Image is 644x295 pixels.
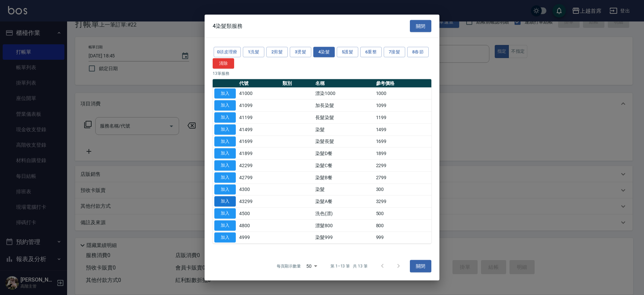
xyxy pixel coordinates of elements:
button: 加入 [214,136,236,147]
td: 4300 [237,184,281,196]
button: 7接髮 [384,47,405,57]
button: 加入 [214,196,236,207]
td: 染髮 [314,124,374,136]
button: 8春節 [407,47,429,57]
button: 5護髮 [337,47,358,57]
button: 加入 [214,148,236,159]
button: 加入 [214,112,236,123]
th: 參考價格 [374,79,431,88]
button: 3燙髮 [290,47,311,57]
td: 染髮長髮 [314,136,374,148]
td: 1199 [374,111,431,124]
button: 加入 [214,184,236,195]
button: 加入 [214,88,236,99]
button: 1洗髮 [243,47,264,57]
button: 關閉 [410,20,431,32]
button: 加入 [214,172,236,183]
p: 13 筆服務 [213,70,431,76]
td: 41199 [237,111,281,124]
td: 染髮B餐 [314,171,374,184]
td: 300 [374,184,431,196]
td: 1099 [374,99,431,111]
button: 加入 [214,124,236,135]
td: 4800 [237,219,281,232]
td: 41000 [237,88,281,100]
span: 4染髮類服務 [213,22,243,29]
button: 6重整 [360,47,382,57]
td: 41499 [237,124,281,136]
td: 染髮C餐 [314,159,374,171]
td: 染髮A餐 [314,195,374,207]
button: 加入 [214,160,236,171]
p: 每頁顯示數量 [277,263,301,269]
td: 2299 [374,159,431,171]
td: 41099 [237,99,281,111]
button: 關閉 [410,260,431,273]
td: 999 [374,232,431,244]
td: 染髮999 [314,232,374,244]
td: 43299 [237,195,281,207]
td: 加長染髮 [314,99,374,111]
td: 1000 [374,88,431,100]
td: 3299 [374,195,431,207]
td: 洗色(漂) [314,207,374,219]
td: 41899 [237,147,281,159]
th: 類別 [281,79,314,88]
td: 漂髮800 [314,219,374,232]
td: 1899 [374,147,431,159]
td: 800 [374,219,431,232]
td: 4500 [237,207,281,219]
td: 1499 [374,124,431,136]
td: 染髮 [314,184,374,196]
td: 42799 [237,171,281,184]
th: 名稱 [314,79,374,88]
p: 第 1–13 筆 共 13 筆 [330,263,368,269]
td: 長髮染髮 [314,111,374,124]
button: 清除 [213,58,234,68]
div: 50 [304,257,320,275]
td: 500 [374,207,431,219]
td: 漂染1000 [314,88,374,100]
td: 染髮D餐 [314,147,374,159]
button: 加入 [214,232,236,243]
button: 加入 [214,100,236,111]
button: 加入 [214,220,236,231]
button: 2剪髮 [266,47,288,57]
td: 1699 [374,136,431,148]
button: 加入 [214,208,236,219]
button: 0頭皮理療 [214,47,241,57]
button: 4染髮 [313,47,335,57]
td: 41699 [237,136,281,148]
td: 2799 [374,171,431,184]
td: 4999 [237,232,281,244]
th: 代號 [237,79,281,88]
td: 42299 [237,159,281,171]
